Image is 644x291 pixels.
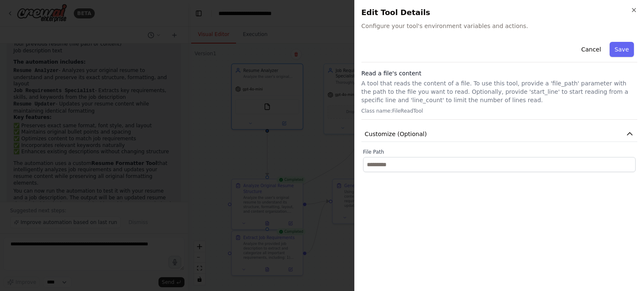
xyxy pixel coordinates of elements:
button: Save [610,42,634,57]
span: Configure your tool's environment variables and actions. [361,22,637,30]
h2: Edit Tool Details [361,7,637,18]
button: Customize (Optional) [361,126,637,142]
label: File Path [363,149,636,155]
p: A tool that reads the content of a file. To use this tool, provide a 'file_path' parameter with t... [361,79,637,104]
p: Class name: FileReadTool [361,108,637,114]
span: Customize (Optional) [365,130,427,138]
h3: Read a file's content [361,69,637,77]
button: Cancel [576,42,606,57]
